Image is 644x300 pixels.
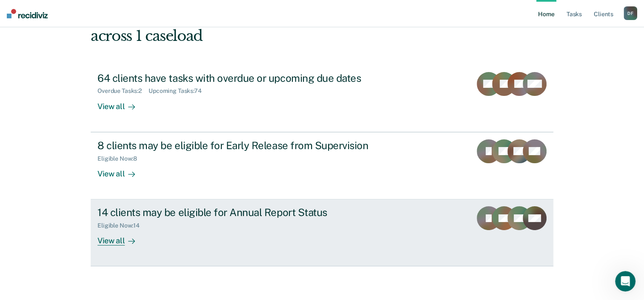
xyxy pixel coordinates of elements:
[624,6,637,20] button: DF
[91,65,553,132] a: 64 clients have tasks with overdue or upcoming due datesOverdue Tasks:2Upcoming Tasks:74View all
[624,6,637,20] div: D F
[97,72,396,84] div: 64 clients have tasks with overdue or upcoming due dates
[97,206,396,219] div: 14 clients may be eligible for Annual Report Status
[97,222,146,229] div: Eligible Now : 14
[149,87,209,95] div: Upcoming Tasks : 74
[7,9,48,18] img: Recidiviz
[97,95,145,111] div: View all
[91,132,553,199] a: 8 clients may be eligible for Early Release from SupervisionEligible Now:8View all
[97,139,396,152] div: 8 clients may be eligible for Early Release from Supervision
[97,155,144,162] div: Eligible Now : 8
[615,271,635,291] iframe: Intercom live chat
[97,229,145,246] div: View all
[97,87,149,95] div: Overdue Tasks : 2
[97,162,145,179] div: View all
[91,199,553,266] a: 14 clients may be eligible for Annual Report StatusEligible Now:14View all
[91,10,461,45] div: Hi, Delzere. We’ve found some outstanding items across 1 caseload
